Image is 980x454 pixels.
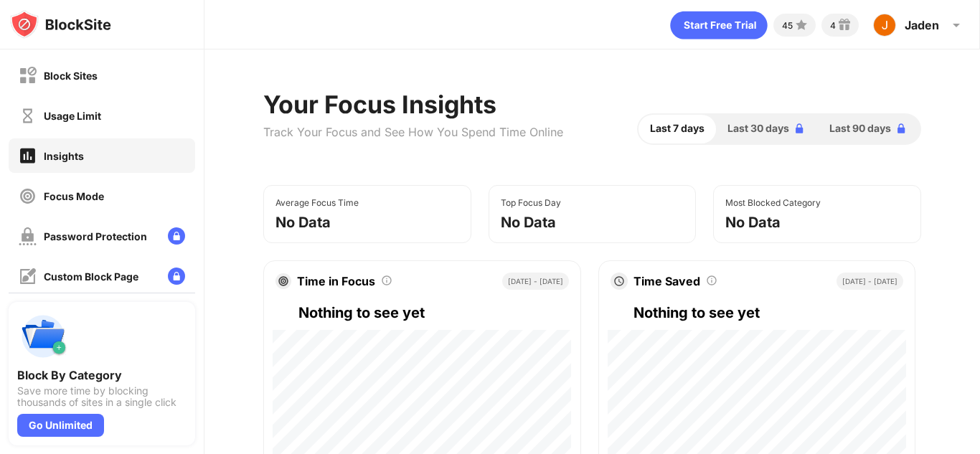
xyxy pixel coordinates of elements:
[501,197,561,208] div: Top Focus Day
[727,120,789,136] span: Last 30 days
[19,67,37,85] img: block-off.svg
[44,190,104,202] div: Focus Mode
[19,187,37,205] img: focus-off.svg
[275,214,331,231] div: No Data
[670,11,768,39] div: animation
[19,107,37,125] img: time-usage-off.svg
[297,274,375,288] div: Time in Focus
[263,125,563,139] div: Track Your Focus and See How You Spend Time Online
[44,110,101,122] div: Usage Limit
[829,120,891,136] span: Last 90 days
[792,121,806,136] img: lock-blue.svg
[633,274,700,288] div: Time Saved
[793,16,810,34] img: points-small.svg
[17,368,187,382] div: Block By Category
[725,214,781,231] div: No Data
[894,121,908,136] img: lock-blue.svg
[613,275,625,287] img: clock.svg
[501,214,556,231] div: No Data
[830,20,836,31] div: 4
[381,275,392,286] img: tooltip.svg
[706,275,717,286] img: tooltip.svg
[17,311,69,362] img: push-categories.svg
[725,197,821,208] div: Most Blocked Category
[19,268,37,285] img: customize-block-page-off.svg
[278,276,288,286] img: target.svg
[633,301,904,324] div: Nothing to see yet
[168,268,185,285] img: lock-menu.svg
[19,227,37,245] img: password-protection-off.svg
[263,90,563,119] div: Your Focus Insights
[44,270,138,283] div: Custom Block Page
[298,301,569,324] div: Nothing to see yet
[17,385,187,408] div: Save more time by blocking thousands of sites in a single click
[836,16,853,34] img: reward-small.svg
[782,20,793,31] div: 45
[275,197,359,208] div: Average Focus Time
[19,146,37,165] img: insights-on.svg
[502,273,569,290] div: [DATE] - [DATE]
[905,18,939,32] div: Jaden
[873,14,896,37] img: ACg8ocISxqTEBl11CMwg-VM6ME4J8Ijv8F3M0_AgRJptDK-xcyJ4OQ=s96-c
[44,70,98,82] div: Block Sites
[168,227,185,245] img: lock-menu.svg
[10,10,111,39] img: logo-blocksite.svg
[837,273,903,290] div: [DATE] - [DATE]
[17,414,104,437] div: Go Unlimited
[44,150,84,162] div: Insights
[650,120,705,136] span: Last 7 days
[44,230,147,242] div: Password Protection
